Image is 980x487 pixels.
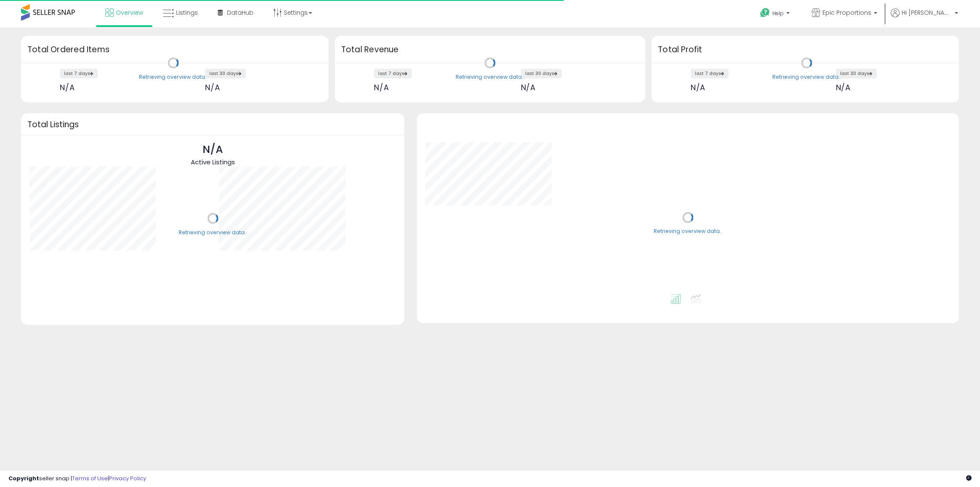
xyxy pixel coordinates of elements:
[772,10,784,17] span: Help
[227,8,254,17] span: DataHub
[753,1,798,27] a: Help
[654,228,722,235] div: Retrieving overview data..
[456,73,524,81] div: Retrieving overview data..
[179,229,247,236] div: Retrieving overview data..
[822,8,871,17] span: Epic Proportions
[176,8,198,17] span: Listings
[139,73,208,81] div: Retrieving overview data..
[116,8,143,17] span: Overview
[772,73,841,81] div: Retrieving overview data..
[902,8,952,17] span: Hi [PERSON_NAME]
[891,8,958,27] a: Hi [PERSON_NAME]
[760,8,770,18] i: Get Help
